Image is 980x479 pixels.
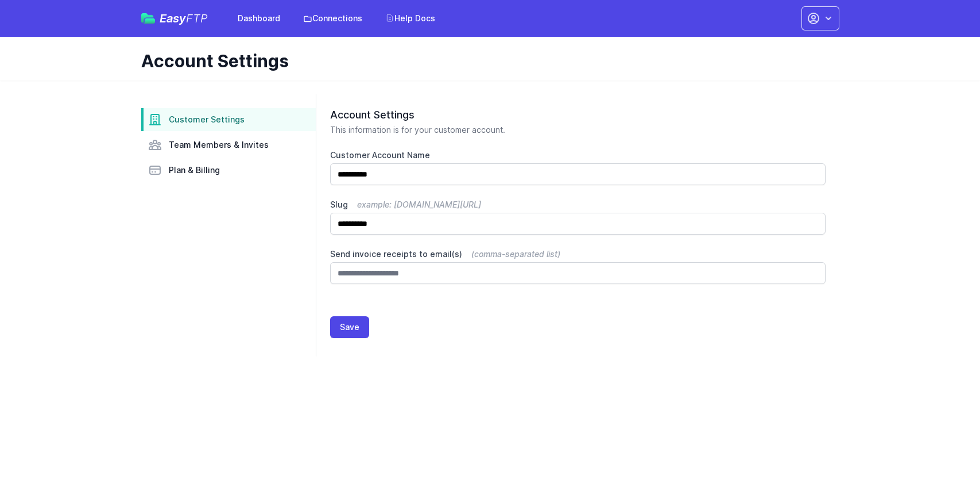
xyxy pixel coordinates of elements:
p: This information is for your customer account. [330,124,826,136]
span: Plan & Billing [169,164,220,176]
label: Customer Account Name [330,150,826,161]
a: Customer Settings [141,108,316,131]
a: EasyFTP [141,13,208,24]
a: Team Members & Invites [141,133,316,156]
a: Connections [296,8,369,29]
a: Plan & Billing [141,159,316,182]
label: Slug [330,199,826,210]
h2: Account Settings [330,108,826,122]
span: Easy [160,13,208,24]
span: Team Members & Invites [169,139,269,151]
span: example: [DOMAIN_NAME][URL] [357,200,481,209]
a: Dashboard [231,8,287,29]
img: easyftp_logo.png [141,13,155,24]
a: Help Docs [378,8,442,29]
button: Save [330,316,369,338]
span: FTP [186,12,208,25]
label: Send invoice receipts to email(s) [330,248,826,260]
span: Customer Settings [169,114,245,125]
span: (comma-separated list) [471,249,560,259]
h1: Account Settings [141,51,830,71]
